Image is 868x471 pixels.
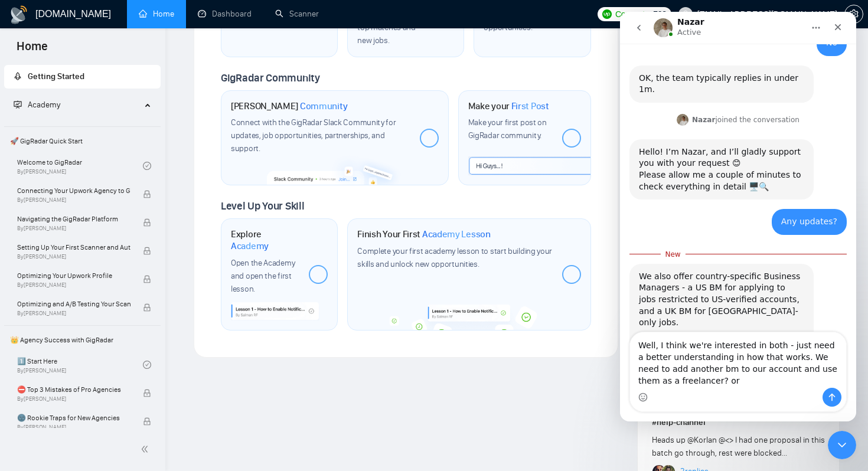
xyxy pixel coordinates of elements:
span: Keep updated on top matches and new jobs. [357,9,416,45]
span: lock [143,247,151,255]
span: fund-projection-screen [14,100,22,109]
span: lock [143,190,151,198]
span: 🚀 GigRadar Quick Start [5,129,159,153]
span: GigRadar Community [221,71,320,84]
span: lock [143,275,151,283]
span: Never miss any opportunities. [484,9,534,32]
span: By [PERSON_NAME] [17,310,130,317]
h1: Explore [231,228,299,251]
a: Welcome to GigRadarBy[PERSON_NAME] [17,153,143,179]
h1: Finish Your First [357,228,490,240]
span: Setting Up Your First Scanner and Auto-Bidder [17,241,130,253]
li: Getting Started [4,65,161,89]
a: homeHome [139,9,174,19]
span: Community [300,100,348,112]
span: rocket [14,72,22,80]
a: 1️⃣ Start HereBy[PERSON_NAME] [17,352,143,378]
span: Level Up Your Skill [221,199,304,212]
span: Open the Academy and open the first lesson. [231,258,295,294]
a: setting [844,9,863,19]
span: Optimizing Your Upwork Profile [17,270,130,282]
span: Complete your first academy lesson to start building your skills and unlock new opportunities. [357,246,552,269]
span: Connects: [615,8,651,21]
span: By [PERSON_NAME] [17,395,130,403]
span: 728 [653,8,666,21]
span: setting [845,9,863,19]
h1: [PERSON_NAME] [231,100,348,112]
span: Academy Lesson [422,228,491,240]
span: lock [143,303,151,312]
img: slackcommunity-bg.png [267,152,403,185]
span: check-circle [143,361,151,369]
a: searchScanner [275,9,319,19]
span: By [PERSON_NAME] [17,225,130,232]
span: Optimizing and A/B Testing Your Scanner for Better Results [17,298,130,310]
span: lock [143,389,151,397]
span: Connecting Your Upwork Agency to GigRadar [17,185,130,197]
span: By [PERSON_NAME] [17,197,130,204]
span: By [PERSON_NAME] [17,253,130,260]
img: academy-bg.png [384,305,554,330]
span: Academy [14,100,60,110]
span: user [681,10,690,18]
span: Home [7,38,57,63]
span: Connect with the GigRadar Slack Community for updates, job opportunities, partnerships, and support. [231,117,396,153]
span: Heads up @Korlan @<> I had one proposal in this batch go through, rest were blocked... [652,435,825,458]
iframe: Intercom live chat [620,12,856,421]
span: Getting Started [28,71,84,81]
span: 👑 Agency Success with GigRadar [5,328,159,352]
span: By [PERSON_NAME] [17,282,130,289]
span: ⛔ Top 3 Mistakes of Pro Agencies [17,384,130,395]
span: double-left [141,443,152,455]
button: setting [844,5,863,24]
span: First Post [511,100,549,112]
span: check-circle [143,162,151,170]
span: By [PERSON_NAME] [17,424,130,431]
img: logo [9,5,28,24]
iframe: Intercom live chat [828,431,856,459]
span: Navigating the GigRadar Platform [17,213,130,225]
span: Make your first post on GigRadar community. [468,117,547,140]
span: 🌚 Rookie Traps for New Agencies [17,412,130,424]
span: Academy [231,240,269,252]
h1: # help-channel [652,416,825,429]
span: Academy [28,100,60,110]
span: lock [143,417,151,426]
span: lock [143,218,151,227]
img: upwork-logo.png [602,9,612,19]
h1: Make your [468,100,549,112]
a: dashboardDashboard [198,9,252,19]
